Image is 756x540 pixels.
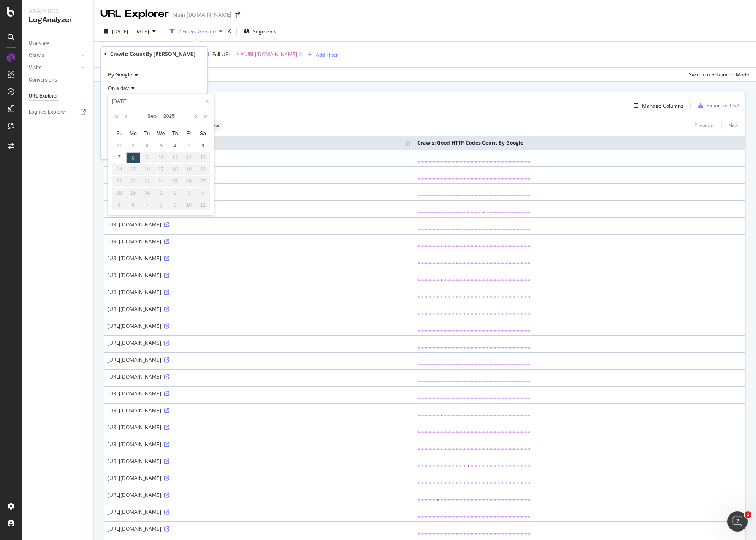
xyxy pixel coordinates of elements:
div: [URL][DOMAIN_NAME] [108,187,411,194]
span: Full URL [212,51,231,58]
div: 9 [140,152,154,163]
span: Su [112,130,126,137]
td: September 4, 2025 [168,140,182,152]
div: [URL][DOMAIN_NAME] [108,153,411,161]
td: September 27, 2025 [196,175,210,187]
div: [URL][DOMAIN_NAME] [108,289,411,296]
td: September 8, 2025 [126,152,140,164]
div: 19 [182,164,196,175]
div: [URL][DOMAIN_NAME] [108,305,411,313]
span: We [154,130,168,137]
td: September 16, 2025 [140,164,154,175]
div: 28 [112,188,126,199]
div: Add Filter [316,51,338,58]
div: [URL][DOMAIN_NAME] [108,491,411,499]
div: [URL][DOMAIN_NAME] [108,356,411,363]
div: [URL][DOMAIN_NAME] [108,508,411,515]
span: 1 [745,511,751,518]
div: Analytics [29,7,87,15]
td: September 21, 2025 [112,175,126,187]
span: = [232,51,235,58]
td: October 5, 2025 [112,199,126,211]
span: Tu [140,130,154,137]
a: 2025 [160,109,178,123]
button: Cancel [104,144,131,153]
div: [URL][DOMAIN_NAME] [108,407,411,414]
td: September 2, 2025 [140,140,154,152]
div: [URL][DOMAIN_NAME] [108,204,411,211]
div: Visits [29,63,41,72]
td: September 18, 2025 [168,164,182,175]
div: [URL][DOMAIN_NAME] [108,525,411,532]
div: URL Explorer [100,7,169,21]
div: 2 Filters Applied [178,28,216,35]
div: [URL][DOMAIN_NAME] [108,272,411,279]
td: September 14, 2025 [112,164,126,175]
div: Export as CSV [707,102,739,109]
th: Wed [154,127,168,140]
td: September 20, 2025 [196,164,210,175]
span: Sa [196,130,210,137]
a: Conversions [29,76,87,85]
th: Sun [112,127,126,140]
span: [DATE] - [DATE] [112,28,149,35]
div: [URL][DOMAIN_NAME] [108,475,411,482]
div: 2 [140,140,154,151]
span: On a day [108,85,129,92]
a: URL Explorer [29,92,87,101]
th: Fri [182,127,196,140]
div: 8 [126,152,140,163]
div: Crawls: Count By [PERSON_NAME] [110,50,195,57]
div: 10 [154,152,168,163]
div: 30 [140,188,154,199]
td: October 7, 2025 [140,199,154,211]
td: September 19, 2025 [182,164,196,175]
div: 6 [126,199,140,210]
td: October 9, 2025 [168,199,182,211]
div: 25 [168,176,182,187]
div: Logfiles Explorer [29,108,66,117]
div: 10 [182,199,196,210]
th: Full URL: activate to sort column ascending [104,136,414,150]
td: October 11, 2025 [196,199,210,211]
div: URL Explorer [29,92,58,101]
td: September 13, 2025 [196,152,210,164]
td: September 29, 2025 [126,187,140,199]
td: September 17, 2025 [154,164,168,175]
button: Export as CSV [695,99,739,112]
td: September 7, 2025 [112,152,126,164]
a: Sep [144,109,160,123]
div: 4 [168,140,182,151]
td: October 3, 2025 [182,187,196,199]
td: September 11, 2025 [168,152,182,164]
div: 1 [126,140,140,151]
div: 26 [182,176,196,187]
div: 24 [154,176,168,187]
span: By Google [108,71,132,78]
td: September 23, 2025 [140,175,154,187]
div: 20 [196,164,210,175]
td: September 30, 2025 [140,187,154,199]
div: Overview [29,39,49,48]
div: times [226,27,233,35]
div: 16 [140,164,154,175]
td: September 6, 2025 [196,140,210,152]
span: Th [168,130,182,137]
div: 11 [168,152,182,163]
button: Segments [240,25,280,38]
div: 11 [196,199,210,210]
div: [URL][DOMAIN_NAME] [108,255,411,262]
td: October 10, 2025 [182,199,196,211]
th: Sat [196,127,210,140]
td: September 10, 2025 [154,152,168,164]
a: Previous month (PageUp) [123,109,129,123]
td: October 8, 2025 [154,199,168,211]
div: [URL][DOMAIN_NAME] [108,390,411,397]
div: 2 [168,188,182,199]
div: 22 [126,176,140,187]
a: Next month (PageDown) [193,109,199,123]
td: August 31, 2025 [112,140,126,152]
span: Segments [253,28,276,35]
div: 3 [182,188,196,199]
td: September 25, 2025 [168,175,182,187]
